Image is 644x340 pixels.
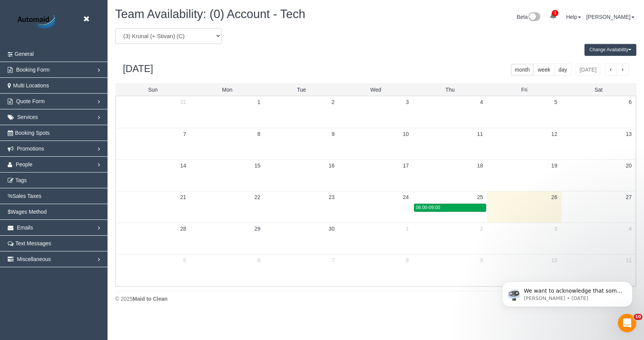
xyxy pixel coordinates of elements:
span: We want to acknowledge that some users may be experiencing lag or slower performance in our softw... [33,22,132,128]
a: 2 [328,96,339,108]
a: 16 [325,160,339,171]
a: 6 [625,96,636,108]
a: 8 [253,128,264,140]
span: Tue [297,87,306,93]
span: Thu [445,87,455,93]
button: Change Availability [584,44,636,56]
a: [PERSON_NAME] [586,14,634,20]
a: 18 [473,160,487,171]
a: 11 [622,255,636,266]
a: 9 [476,255,487,266]
span: Emails [17,224,33,231]
strong: Maid to Clean [132,296,167,302]
a: 13 [622,128,636,140]
a: 5 [179,255,190,266]
a: 29 [250,223,264,234]
a: 4 [476,96,487,108]
a: 7 [328,255,339,266]
a: 17 [399,160,413,171]
a: 6 [253,255,264,266]
span: Sat [594,87,603,93]
a: 7 [179,128,190,140]
iframe: Intercom live chat [618,314,636,332]
a: 8 [402,255,413,266]
h2: [DATE] [123,64,153,74]
a: 20 [622,160,636,171]
a: 12 [548,128,561,140]
span: 10 [634,314,642,320]
a: 4 [625,223,636,234]
a: 1 [253,96,264,108]
div: © 2025 [115,295,636,303]
a: 27 [622,191,636,203]
span: Team Availability: (0) Account - Tech [115,7,305,21]
a: 14 [176,160,190,171]
a: 10 [548,255,561,266]
span: General [15,51,34,57]
span: Text Messages [15,240,51,246]
a: Help [566,14,581,20]
a: 5 [550,96,561,108]
span: Mon [222,87,232,93]
a: 3 [550,223,561,234]
button: month [511,64,534,76]
span: Booking Spots [15,130,50,136]
span: Booking Form [16,67,50,73]
span: Multi Locations [13,82,49,89]
a: 2 [476,223,487,234]
a: 11 [473,128,487,140]
span: People [16,161,33,167]
span: 08:00-09:00 [416,205,440,210]
a: 31 [176,96,190,108]
a: 19 [548,160,561,171]
img: Automaid Logo [13,13,61,31]
a: 25 [473,191,487,203]
a: 26 [548,191,561,203]
a: 1 [546,8,561,25]
span: Wages Method [11,209,47,215]
span: Quote Form [16,98,45,104]
span: 1 [552,10,558,16]
span: Services [17,114,38,120]
span: Wed [370,87,381,93]
img: New interface [528,12,540,22]
a: 15 [250,160,264,171]
a: 1 [402,223,413,234]
a: 10 [399,128,413,140]
span: Miscellaneous [17,256,51,262]
span: Tags [15,177,27,183]
a: 9 [328,128,339,140]
a: 30 [325,223,339,234]
a: 3 [402,96,413,108]
iframe: Intercom notifications message [490,265,644,319]
a: 23 [325,191,339,203]
a: 28 [176,223,190,234]
button: [DATE] [575,64,601,76]
a: Beta [517,14,541,20]
span: Sales Taxes [12,193,41,199]
span: Promotions [17,146,44,152]
a: 21 [176,191,190,203]
button: week [533,64,555,76]
button: day [554,64,571,76]
p: Message from Ellie, sent 2d ago [33,30,132,37]
span: Sun [148,87,158,93]
span: Fri [521,87,527,93]
a: 22 [250,191,264,203]
a: 24 [399,191,413,203]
